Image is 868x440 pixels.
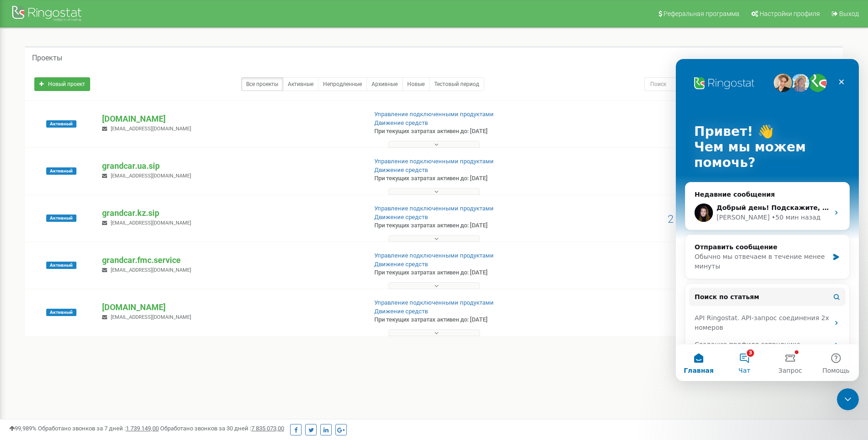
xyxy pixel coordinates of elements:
[102,160,359,172] p: grandcar.ua.sip
[46,215,76,222] span: Активный
[374,166,428,173] a: Движение средств
[41,145,444,152] span: Добрый день! Подскажите, пожалуйста, была ли зафиксирована повторная проблема с дублями звонков? ​
[102,254,359,266] p: grandcar.fmc.service
[374,205,494,212] a: Управление подключенными продуктами
[19,254,153,274] div: API Ringostat. API-запрос соединения 2х номеров
[46,309,76,316] span: Активный
[19,193,153,212] div: Обычно мы отвечаем в течение менее минуты
[374,119,428,126] a: Движение средств
[429,77,484,91] a: Тестовый период
[137,285,183,322] button: Помощь
[283,77,318,91] a: Активные
[19,233,83,243] span: Поиск по статьям
[96,154,145,163] div: • 50 мин назад
[111,173,191,179] span: [EMAIL_ADDRESS][DOMAIN_NAME]
[374,127,564,136] p: При текущих затратах активен до: [DATE]
[374,316,564,324] p: При текущих затратах активен до: [DATE]
[46,285,92,322] button: Чат
[9,176,174,220] div: Отправить сообщениеОбычно мы отвечаем в течение менее минуты
[374,308,428,315] a: Движение средств
[374,261,428,268] a: Движение средств
[402,77,430,91] a: Новые
[837,388,859,410] iframe: Intercom live chat
[102,308,126,315] span: Запрос
[34,77,90,91] a: Новый проект
[13,229,170,247] button: Поиск по статьям
[318,77,367,91] a: Непродленные
[63,308,75,315] span: Чат
[367,77,403,91] a: Архивные
[102,113,359,125] p: [DOMAIN_NAME]
[92,285,137,322] button: Запрос
[374,111,494,118] a: Управление подключенными продуктами
[374,174,564,183] p: При текущих затратах активен до: [DATE]
[38,425,159,432] span: Обработано звонков за 7 дней :
[663,10,739,17] span: Реферальная программа
[146,308,174,315] span: Помощь
[13,251,170,277] div: API Ringostat. API-запрос соединения 2х номеров
[760,10,820,17] span: Настройки профиля
[374,158,494,165] a: Управление подключенными продуктами
[160,425,284,432] span: Обработано звонков за 30 дней :
[102,301,359,313] p: [DOMAIN_NAME]
[46,167,76,175] span: Активный
[102,207,359,219] p: grandcar.kz.sip
[374,221,564,230] p: При текущих затратах активен до: [DATE]
[111,220,191,226] span: [EMAIL_ADDRESS][DOMAIN_NAME]
[46,262,76,269] span: Активный
[374,268,564,277] p: При текущих затратах активен до: [DATE]
[19,183,153,193] div: Отправить сообщение
[157,15,174,31] div: Закрыть
[111,267,191,273] span: [EMAIL_ADDRESS][DOMAIN_NAME]
[19,281,153,290] div: Создание профиля сотрудника
[126,425,159,432] u: 1 739 149,00
[111,314,191,320] span: [EMAIL_ADDRESS][DOMAIN_NAME]
[13,277,170,294] div: Создание профиля сотрудника
[374,299,494,306] a: Управление подключенными продуктами
[374,214,428,220] a: Движение средств
[46,120,76,128] span: Активный
[251,425,284,432] u: 7 835 073,00
[8,308,38,315] span: Главная
[241,77,283,91] a: Все проекты
[41,154,94,163] div: [PERSON_NAME]
[644,77,794,91] input: Поиск
[374,252,494,259] a: Управление подключенными продуктами
[839,10,859,17] span: Выход
[668,213,732,225] span: 2 458,63 USD
[32,54,62,62] h5: Проекты
[111,126,191,132] span: [EMAIL_ADDRESS][DOMAIN_NAME]
[676,59,859,381] iframe: Intercom live chat
[9,425,37,432] span: 99,989%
